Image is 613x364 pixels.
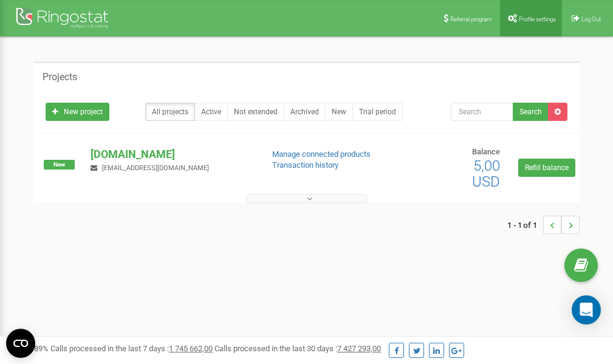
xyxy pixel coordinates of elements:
span: Referral program [450,16,492,22]
a: Not extended [227,103,284,121]
span: Balance [472,147,500,156]
u: 7 427 293,00 [337,344,381,353]
a: New [325,103,353,121]
a: New project [46,103,109,121]
span: Calls processed in the last 7 days : [50,344,213,353]
span: Profile settings [519,16,556,22]
h5: Projects [43,72,77,83]
span: [EMAIL_ADDRESS][DOMAIN_NAME] [102,164,209,172]
a: Manage connected products [272,149,371,159]
span: Log Out [581,16,601,22]
u: 1 745 662,00 [169,344,213,353]
input: Search [451,103,513,121]
a: Trial period [352,103,403,121]
nav: ... [507,204,580,246]
p: [DOMAIN_NAME] [91,146,252,162]
a: Transaction history [272,160,338,170]
span: Calls processed in the last 30 days : [214,344,381,353]
a: All projects [145,103,195,121]
span: New [44,160,75,170]
a: Archived [284,103,326,121]
a: Refill balance [518,159,575,177]
div: Open Intercom Messenger [572,295,601,325]
button: Search [513,103,549,121]
button: Open CMP widget [6,329,35,358]
span: 5,00 USD [472,157,500,190]
a: Active [194,103,228,121]
span: 1 - 1 of 1 [507,216,543,234]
